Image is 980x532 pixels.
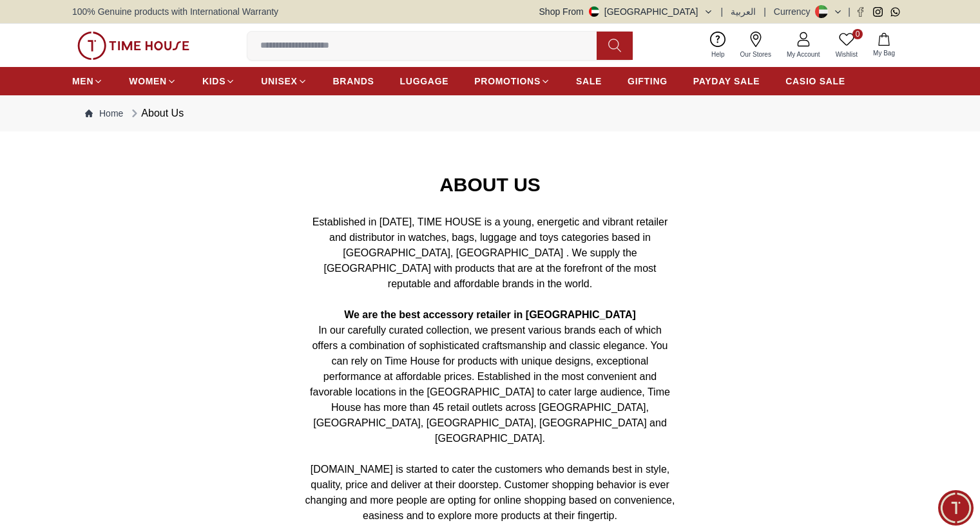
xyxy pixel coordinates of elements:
div: Chat Widget [938,490,974,526]
a: CASIO SALE [785,70,845,93]
a: LUGGAGE [400,70,449,93]
a: GIFTING [628,70,668,93]
span: 100% Genuine products with International Warranty [72,5,278,18]
nav: Breadcrumb [72,95,908,131]
span: My Account [782,50,825,59]
div: Currency [774,5,816,18]
span: BRANDS [333,75,374,88]
h3: ABOUT US [72,170,908,199]
span: LUGGAGE [400,75,449,88]
img: United Arab Emirates [589,6,599,17]
button: العربية [731,5,756,18]
a: PAYDAY SALE [693,70,760,93]
span: 0 [852,29,863,39]
strong: We are the best accessory retailer in [GEOGRAPHIC_DATA] [344,309,636,320]
a: Instagram [873,7,883,17]
a: PROMOTIONS [474,70,550,93]
span: SALE [576,75,602,88]
span: GIFTING [628,75,668,88]
span: | [721,5,724,18]
span: UNISEX [261,75,297,88]
button: Shop From[GEOGRAPHIC_DATA] [539,5,713,18]
span: [DOMAIN_NAME] is started to cater the customers who demands best in style, quality, price and del... [305,464,675,521]
span: CASIO SALE [785,75,845,88]
div: About Us [128,106,184,121]
a: Facebook [856,7,865,17]
span: MEN [72,75,93,88]
a: KIDS [202,70,235,93]
a: Home [85,107,123,120]
span: Help [706,50,730,59]
span: KIDS [202,75,226,88]
a: Whatsapp [890,7,900,17]
span: Our Stores [735,50,776,59]
a: Our Stores [733,29,779,62]
span: | [848,5,850,18]
span: PAYDAY SALE [693,75,760,88]
span: In our carefully curated collection, we present various brands each of which offers a combination... [310,325,670,444]
img: ... [77,32,189,60]
span: PROMOTIONS [474,75,541,88]
span: | [764,5,766,18]
a: UNISEX [261,70,307,93]
span: WOMEN [129,75,167,88]
span: Wishlist [831,50,863,59]
span: My Bag [868,48,900,58]
a: MEN [72,70,103,93]
a: Help [704,29,733,62]
a: SALE [576,70,602,93]
a: BRANDS [333,70,374,93]
a: WOMEN [129,70,177,93]
a: 0Wishlist [828,29,865,62]
span: Established in [DATE], TIME HOUSE is a young, energetic and vibrant retailer and distributor in w... [312,216,668,289]
button: My Bag [865,30,903,61]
